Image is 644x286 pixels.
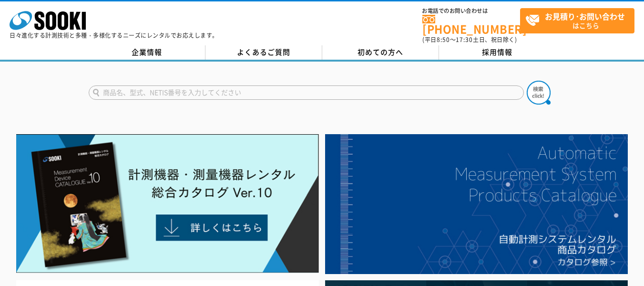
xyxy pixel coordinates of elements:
img: btn_search.png [527,81,551,105]
a: よくあるご質問 [205,45,322,60]
a: [PHONE_NUMBER] [422,15,520,34]
strong: お見積り･お問い合わせ [545,11,625,22]
span: 17:30 [456,35,473,44]
input: 商品名、型式、NETIS番号を入力してください [89,85,524,100]
p: 日々進化する計測技術と多種・多様化するニーズにレンタルでお応えします。 [10,32,218,38]
span: お電話でのお問い合わせは [422,8,520,14]
span: (平日 ～ 土日、祝日除く) [422,35,517,44]
img: Catalog Ver10 [16,134,319,273]
a: 採用情報 [439,45,556,60]
span: はこちら [525,9,634,32]
span: 8:50 [437,35,450,44]
a: 初めての方へ [322,45,439,60]
a: お見積り･お問い合わせはこちら [520,8,634,33]
span: 初めての方へ [358,47,403,57]
img: 自動計測システムカタログ [325,134,628,274]
a: 企業情報 [89,45,205,60]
